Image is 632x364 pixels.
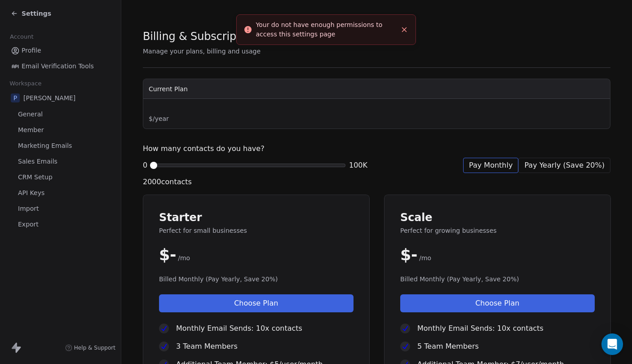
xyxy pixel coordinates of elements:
span: Export [18,220,39,229]
span: How many contacts do you have? [143,143,265,154]
span: API Keys [18,188,44,198]
span: Manage your plans, billing and usage [143,48,261,55]
div: Open Intercom Messenger [601,333,623,355]
span: Billed Monthly (Pay Yearly, Save 20%) [400,275,595,284]
span: Pay Yearly (Save 20%) [524,160,605,171]
span: 2000 contacts [143,177,192,187]
span: Marketing Emails [18,141,72,151]
span: /mo [178,253,190,262]
span: /mo [419,253,431,262]
span: 5 Team Members [417,341,479,352]
a: API Keys [7,186,114,200]
a: CRM Setup [7,170,114,185]
span: Account [6,30,37,44]
span: Workspace [6,77,45,90]
a: Marketing Emails [7,138,114,153]
span: Perfect for small businesses [159,226,354,235]
div: Your do not have enough permissions to access this settings page [256,20,397,39]
button: Choose Plan [400,294,595,312]
span: Monthly Email Sends: 10x contacts [176,323,302,334]
span: $ - [400,246,417,264]
span: Email Verification Tools [22,62,94,71]
a: Settings [11,9,51,18]
span: $ / year [149,114,555,123]
span: Help & Support [74,344,115,351]
span: Scale [400,211,595,224]
span: Billing & Subscription [143,30,256,43]
span: Sales Emails [18,157,57,166]
span: Member [18,125,44,135]
button: Close toast [398,24,410,36]
span: 3 Team Members [176,341,238,352]
span: Starter [159,211,354,224]
span: 0 [143,160,147,171]
span: P [11,93,20,102]
span: Billed Monthly (Pay Yearly, Save 20%) [159,275,354,284]
span: Perfect for growing businesses [400,226,595,235]
a: Export [7,217,114,232]
a: Member [7,123,114,138]
span: Pay Monthly [469,160,513,171]
span: Settings [22,9,51,18]
a: Email Verification Tools [7,59,114,74]
span: Profile [22,46,41,55]
span: 100K [349,160,367,171]
span: CRM Setup [18,173,53,182]
span: [PERSON_NAME] [23,93,75,102]
span: Monthly Email Sends: 10x contacts [417,323,544,334]
button: Choose Plan [159,294,354,312]
a: Sales Emails [7,154,114,169]
th: Current Plan [143,79,610,99]
a: Import [7,201,114,216]
a: Help & Support [65,344,115,351]
span: $ - [159,246,176,264]
a: Profile [7,43,114,58]
span: General [18,110,43,119]
span: Import [18,204,39,213]
a: General [7,107,114,122]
